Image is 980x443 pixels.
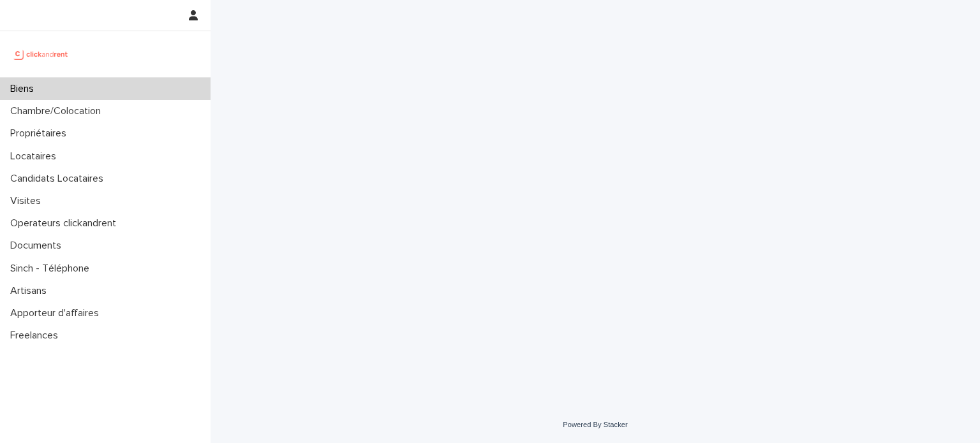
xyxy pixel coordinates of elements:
img: UCB0brd3T0yccxBKYDjQ [10,41,72,67]
p: Visites [5,195,51,207]
p: Operateurs clickandrent [5,217,126,229]
p: Freelances [5,330,68,342]
p: Locataires [5,150,66,163]
a: Powered By Stacker [563,421,627,428]
p: Candidats Locataires [5,173,114,185]
p: Sinch - Téléphone [5,263,100,275]
p: Propriétaires [5,127,77,140]
p: Apporteur d'affaires [5,307,109,319]
p: Biens [5,83,44,95]
p: Documents [5,240,71,252]
p: Artisans [5,285,57,297]
p: Chambre/Colocation [5,105,111,117]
